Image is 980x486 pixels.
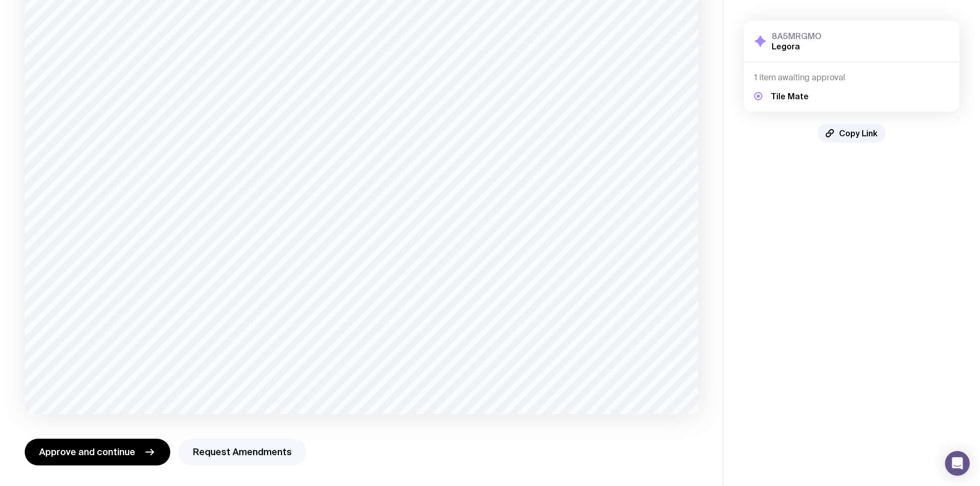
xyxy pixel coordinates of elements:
button: Request Amendments [179,439,306,465]
button: Approve and continue [25,439,170,465]
span: Approve and continue [39,446,135,458]
h5: Tile Mate [771,91,809,101]
h2: Legora [772,41,822,51]
h4: 1 item awaiting approval [754,73,949,83]
h3: 8A5MRGMO [772,31,822,41]
div: Open Intercom Messenger [945,451,970,476]
button: Copy Link [817,124,886,142]
span: Copy Link [839,128,878,138]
